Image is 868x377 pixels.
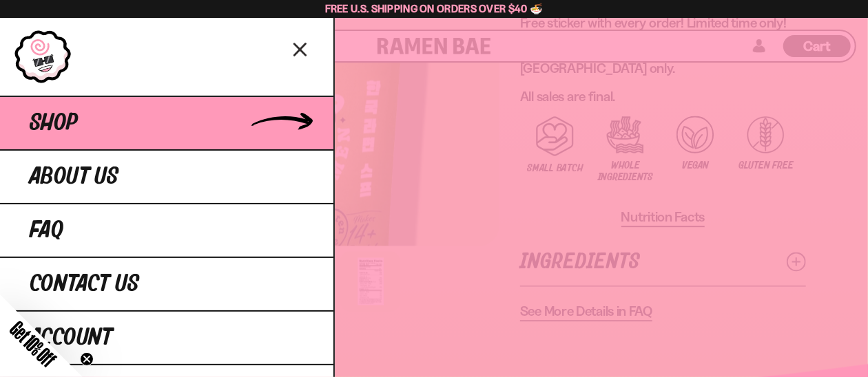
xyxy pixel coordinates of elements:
[80,352,94,366] button: Close teaser
[30,272,139,297] span: Contact Us
[6,317,60,371] span: Get 10% Off
[289,36,313,61] button: Close menu
[30,325,112,350] span: Account
[325,2,544,15] span: Free U.S. Shipping on Orders over $40 🍜
[30,111,78,136] span: Shop
[30,218,63,243] span: FAQ
[30,164,118,189] span: About Us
